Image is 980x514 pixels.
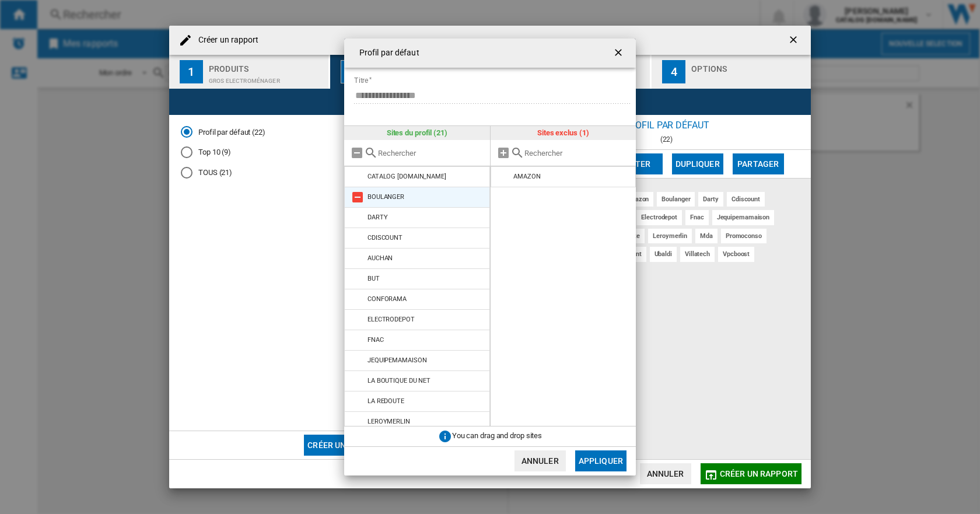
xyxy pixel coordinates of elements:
input: Rechercher [524,149,631,158]
button: getI18NText('BUTTONS.CLOSE_DIALOG') [608,41,631,65]
button: Annuler [514,450,566,471]
md-icon: Tout ajouter [496,146,510,160]
div: JEQUIPEMAMAISON [367,356,427,364]
div: Sites exclus (1) [491,126,636,140]
span: You can drag and drop sites [452,431,542,440]
div: LA REDOUTE [367,397,404,405]
div: AUCHAN [367,254,393,262]
button: Appliquer [575,450,626,471]
ng-md-icon: getI18NText('BUTTONS.CLOSE_DIALOG') [612,47,626,61]
div: BOULANGER [367,193,404,201]
div: CATALOG [DOMAIN_NAME] [367,173,446,180]
div: CONFORAMA [367,295,407,303]
div: Sites du profil (21) [344,126,490,140]
div: FNAC [367,336,384,344]
div: AMAZON [513,173,540,180]
div: DARTY [367,214,388,221]
div: LA BOUTIQUE DU NET [367,377,430,384]
div: LEROYMERLIN [367,418,410,425]
md-icon: Tout retirer [350,146,364,160]
h4: Profil par défaut [353,47,419,59]
input: Rechercher [378,149,484,158]
div: BUT [367,275,380,282]
div: CDISCOUNT [367,234,402,242]
div: ELECTRODEPOT [367,316,415,323]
